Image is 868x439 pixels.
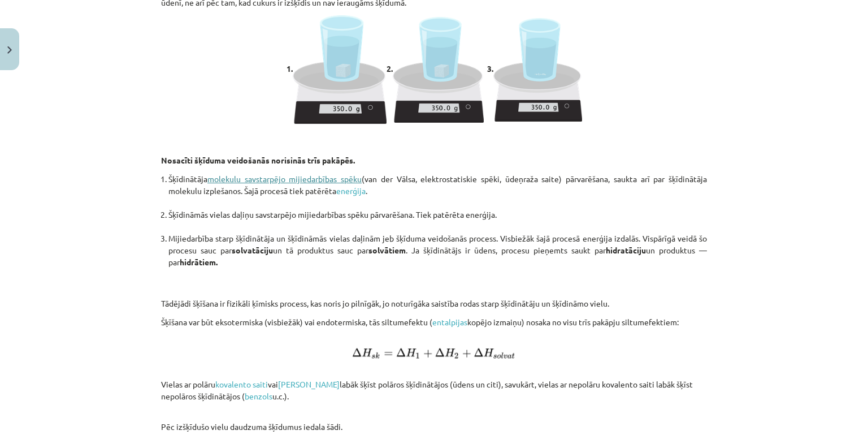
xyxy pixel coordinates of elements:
li: Mijiedarbība starp šķīdinātāja un šķīdināmās vielas daļinām jeb šķīduma veidošanās process. Visbi... [168,233,707,292]
a: benzols [245,391,272,401]
a: molekulu savstarpējo mijiedarbības spēku [207,174,362,184]
li: Šķīdināmās vielas daļiņu savstarpējo mijiedarbības spēku pārvarēšana. Tiek patērēta enerģija. [168,209,707,233]
p: Tādējādi šķīšana ir fizikāli ķīmisks process, kas noris jo pilnīgāk, jo noturīgāka saistība rodas... [161,298,707,309]
a: entalpijas [432,317,467,327]
b: solvātiem [368,245,406,255]
b: 2. [293,63,393,74]
b: hidrātiem. [180,257,218,267]
img: icon-close-lesson-0947bae3869378f0d4975bcd49f059093ad1ed9edebbc8119c70593378902aed.svg [7,46,12,54]
b: hidratāciju [606,245,646,255]
a: [PERSON_NAME] [278,379,340,389]
strong: 1. [287,63,293,74]
b: 3. [487,63,582,74]
b: solvatāciju [232,245,273,255]
p: Pēc izšķīdušo vielu daudzuma šķīdumus iedala šādi. [161,409,707,433]
p: Vielas ar polāru vai labāk šķīst polāros šķīdinātājos (ūdens un citi), savukārt, vielas ar nepolā... [161,367,707,402]
p: Šķīšana var būt eksotermiska (visbiežāk) vai endotermiska, tās siltumefektu ( kopējo izmaiņu) nos... [161,316,707,340]
strong: Nosacīti šķīduma veidošanās norisinās trīs pakāpēs. [161,155,355,165]
a: enerģija [336,186,366,196]
a: kovalento saiti [215,379,268,389]
li: Šķīdinātāja (van der Vālsa, elektrostatiskie spēki, ūdeņraža saite) pārvarēšana, saukta arī par š... [168,173,707,209]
